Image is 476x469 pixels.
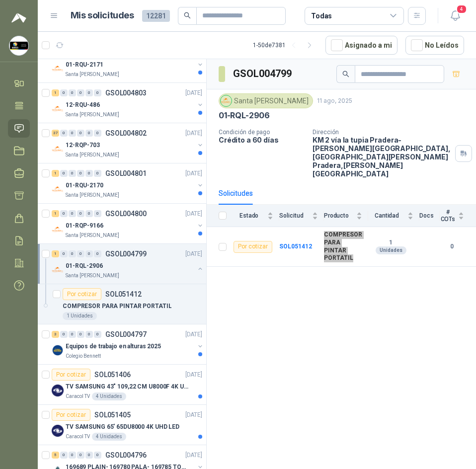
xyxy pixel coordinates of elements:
[77,452,84,459] div: 0
[446,7,464,25] button: 4
[66,272,119,280] p: Santa [PERSON_NAME]
[66,100,100,110] p: 12-RQU-486
[52,248,204,280] a: 1 0 0 0 0 0 GSOL004799[DATE] Company Logo01-RQL-2906Santa [PERSON_NAME]
[52,127,204,159] a: 37 0 0 0 0 0 GSOL004802[DATE] Company Logo12-RQP-703Santa [PERSON_NAME]
[60,250,68,257] div: 0
[440,242,464,251] b: 0
[52,183,64,195] img: Company Logo
[94,411,131,418] p: SOL051405
[105,452,147,459] p: GSOL004796
[77,210,84,217] div: 0
[52,452,59,459] div: 5
[52,344,64,356] img: Company Logo
[440,209,456,223] span: # COTs
[52,264,64,276] img: Company Logo
[60,452,68,459] div: 0
[38,365,206,405] a: Por cotizarSOL051406[DATE] Company LogoTV SAMSUNG 43" 109,22 CM U8000F 4K UHDCaracol TV4 Unidades
[66,342,161,351] p: Equipos de trabajo en alturas 2025
[63,288,101,300] div: Por cotizar
[325,36,397,55] button: Asignado a mi
[185,249,202,259] p: [DATE]
[66,261,103,271] p: 01-RQL-2906
[66,232,119,239] p: Santa [PERSON_NAME]
[52,369,90,381] div: Por cotizar
[368,205,419,227] th: Cantidad
[77,250,84,257] div: 0
[66,422,179,432] p: TV SAMSUNG 65' 65DU8000 4K UHD LED
[85,210,93,217] div: 0
[94,250,101,257] div: 0
[105,89,147,96] p: GSOL004803
[342,71,349,78] span: search
[221,95,232,106] img: Company Logo
[185,370,202,380] p: [DATE]
[85,170,93,177] div: 0
[77,170,84,177] div: 0
[66,71,119,78] p: Santa [PERSON_NAME]
[52,130,59,137] div: 37
[94,170,101,177] div: 0
[233,212,265,219] span: Estado
[324,231,362,262] b: COMPRESOR PARA PINTAR PORTATIL
[94,89,101,96] div: 0
[77,331,84,338] div: 0
[94,452,101,459] div: 0
[52,87,204,119] a: 1 0 0 0 0 0 GSOL004803[DATE] Company Logo12-RQU-486Santa [PERSON_NAME]
[317,96,352,106] p: 11 ago, 2025
[233,205,279,227] th: Estado
[69,250,76,257] div: 0
[52,331,59,338] div: 3
[185,169,202,178] p: [DATE]
[94,210,101,217] div: 0
[66,382,189,391] p: TV SAMSUNG 43" 109,22 CM U8000F 4K UHD
[66,60,103,70] p: 01-RQU-2171
[52,409,90,421] div: Por cotizar
[313,136,451,178] p: KM 2 vía la tupia Pradera-[PERSON_NAME][GEOGRAPHIC_DATA], [GEOGRAPHIC_DATA][PERSON_NAME] Pradera ...
[69,89,76,96] div: 0
[185,129,202,138] p: [DATE]
[279,243,312,250] b: SOL051412
[52,63,64,75] img: Company Logo
[219,129,305,136] p: Condición de pago
[77,130,84,137] div: 0
[105,331,147,338] p: GSOL004797
[105,291,142,298] p: SOL051412
[105,250,147,257] p: GSOL004799
[60,170,68,177] div: 0
[63,302,171,311] p: COMPRESOR PARA PINTAR PORTATIL
[52,167,204,199] a: 1 0 0 0 0 0 GSOL004801[DATE] Company Logo01-RQU-2170Santa [PERSON_NAME]
[60,210,68,217] div: 0
[66,433,90,441] p: Caracol TV
[324,205,368,227] th: Producto
[376,246,406,254] div: Unidades
[456,4,467,14] span: 4
[60,130,68,137] div: 0
[311,10,332,21] div: Todas
[185,410,202,420] p: [DATE]
[234,241,272,253] div: Por cotizar
[219,188,253,199] div: Solicitudes
[219,93,313,108] div: Santa [PERSON_NAME]
[85,331,93,338] div: 0
[85,89,93,96] div: 0
[52,208,204,239] a: 1 0 0 0 0 0 GSOL004800[DATE] Company Logo01-RQP-9166Santa [PERSON_NAME]
[38,284,206,324] a: Por cotizarSOL051412COMPRESOR PARA PINTAR PORTATIL1 Unidades
[185,330,202,339] p: [DATE]
[52,103,64,115] img: Company Logo
[52,143,64,155] img: Company Logo
[66,392,90,400] p: Caracol TV
[94,331,101,338] div: 0
[52,385,64,396] img: Company Logo
[219,110,270,121] p: 01-RQL-2906
[185,451,202,460] p: [DATE]
[185,209,202,219] p: [DATE]
[9,36,28,55] img: Company Logo
[69,452,76,459] div: 0
[66,181,103,190] p: 01-RQU-2170
[105,170,147,177] p: GSOL004801
[279,212,310,219] span: Solicitud
[69,210,76,217] div: 0
[85,130,93,137] div: 0
[69,331,76,338] div: 0
[52,170,59,177] div: 1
